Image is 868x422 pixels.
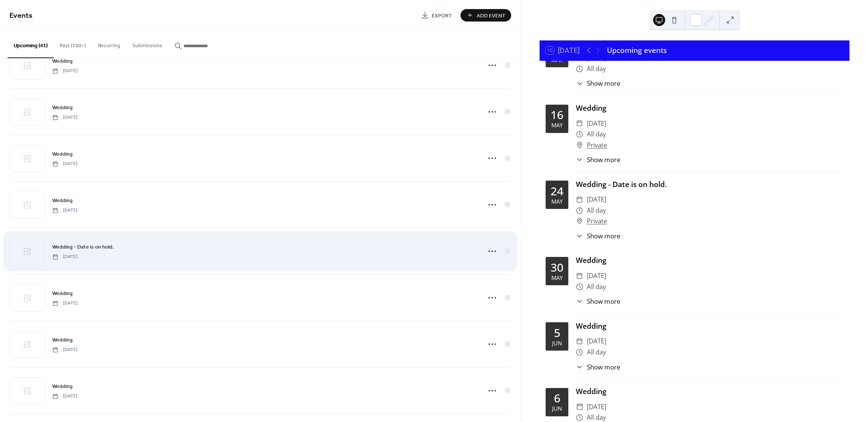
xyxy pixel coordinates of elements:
div: Wedding [576,255,843,266]
span: [DATE] [52,114,78,121]
span: Wedding [52,104,73,112]
span: Wedding [52,336,73,344]
button: ​Show more [576,297,620,306]
a: Wedding [52,150,73,158]
div: Jun [552,340,562,346]
button: ​Show more [576,155,620,164]
div: ​ [576,271,583,281]
span: [DATE] [587,194,606,205]
div: 16 [551,109,563,121]
span: Wedding [52,290,73,298]
span: [DATE] [587,336,606,347]
span: [DATE] [52,346,78,353]
div: ​ [576,347,583,358]
a: Wedding - Date is on hold. [52,243,114,251]
div: Wedding [576,321,843,332]
button: Recurring [92,31,126,57]
a: Private [587,216,607,227]
span: [DATE] [587,402,606,413]
a: Wedding [52,335,73,344]
span: [DATE] [52,161,78,167]
a: Wedding [52,289,73,298]
div: ​ [576,79,583,88]
span: Events [9,8,33,23]
span: [DATE] [52,207,78,214]
div: ​ [576,362,583,372]
span: Add Event [477,12,506,20]
div: ​ [576,281,583,292]
div: May [551,57,563,63]
a: Wedding [52,382,73,391]
div: 30 [551,262,563,273]
span: [DATE] [52,393,78,400]
button: Upcoming (41) [8,31,54,58]
div: ​ [576,205,583,216]
div: 24 [551,185,563,197]
span: Wedding - Date is on hold. [52,243,114,251]
div: 6 [554,393,560,404]
div: Wedding [576,386,843,397]
button: Submissions [126,31,168,57]
div: May [551,275,563,281]
a: Wedding [52,196,73,205]
span: [DATE] [587,271,606,281]
span: [DATE] [52,68,78,74]
div: ​ [576,194,583,205]
span: Wedding [52,383,73,391]
span: Show more [587,155,620,164]
a: Private [587,140,607,151]
button: ​Show more [576,362,620,372]
div: ​ [576,155,583,164]
div: ​ [576,140,583,151]
a: Wedding [52,103,73,112]
div: 5 [554,327,560,339]
span: Show more [587,231,620,241]
div: ​ [576,118,583,129]
div: ​ [576,63,583,74]
a: Export [415,9,457,22]
span: Wedding [52,57,73,65]
span: [DATE] [587,118,606,129]
button: ​Show more [576,79,620,88]
div: ​ [576,129,583,140]
div: May [551,199,563,204]
span: Wedding [52,197,73,205]
a: Wedding [52,57,73,65]
button: Add Event [460,9,511,22]
div: May [551,122,563,128]
span: All day [587,347,606,358]
span: All day [587,205,606,216]
div: ​ [576,231,583,241]
div: ​ [576,336,583,347]
span: All day [587,129,606,140]
span: Show more [587,79,620,88]
span: [DATE] [52,300,78,307]
div: Upcoming events [607,45,667,56]
div: Wedding [576,103,843,114]
button: Past (100+) [54,31,92,57]
span: Show more [587,297,620,306]
div: Wedding - Date is on hold. [576,179,843,190]
span: Export [432,12,452,20]
span: [DATE] [52,254,78,260]
span: Show more [587,362,620,372]
span: All day [587,281,606,292]
div: ​ [576,216,583,227]
div: ​ [576,402,583,413]
div: Jun [552,406,562,411]
span: Wedding [52,150,73,158]
button: ​Show more [576,231,620,241]
span: All day [587,63,606,74]
div: ​ [576,297,583,306]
